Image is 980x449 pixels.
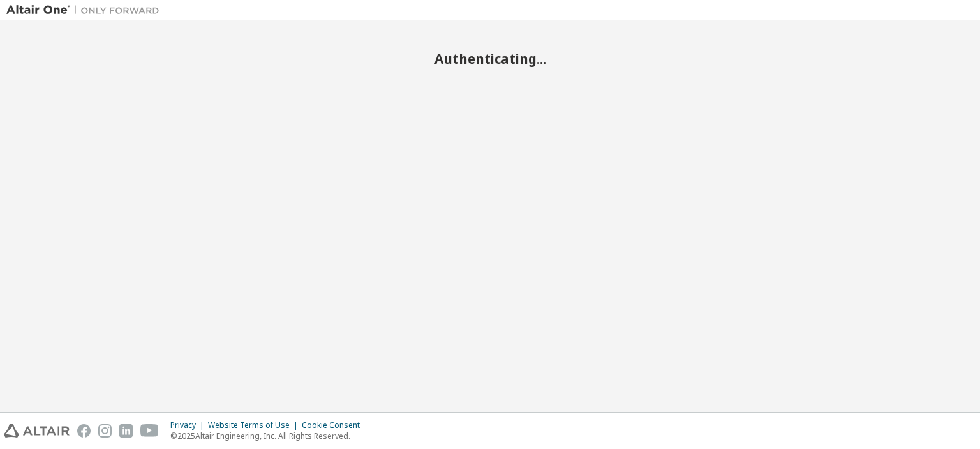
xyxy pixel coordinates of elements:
[170,430,367,441] p: © 2025 Altair Engineering, Inc. All Rights Reserved.
[6,50,974,67] h2: Authenticating...
[98,424,112,438] img: instagram.svg
[140,424,159,438] img: youtube.svg
[4,424,70,438] img: altair_logo.svg
[119,424,133,438] img: linkedin.svg
[6,4,166,17] img: Altair One
[302,420,367,430] div: Cookie Consent
[170,420,208,430] div: Privacy
[77,424,91,438] img: facebook.svg
[208,420,302,430] div: Website Terms of Use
